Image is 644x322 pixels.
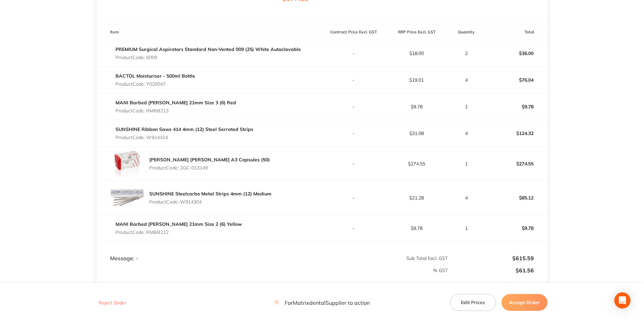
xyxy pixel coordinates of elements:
a: PREMIUM Surgical Aspirators Standard Non-Vented 009 (25) White Autoclavable [115,46,301,52]
a: MANI Barbed [PERSON_NAME] 21mm Size 2 (6) Yellow [115,221,242,227]
a: BACTOL Moisturiser - 500ml Bottle [115,73,195,79]
a: SUNSHINE Ribbon Saws 414 4mm (12) Steel Serrated Strips [115,126,253,132]
p: $31.08 [385,131,448,136]
p: $9.78 [385,104,448,109]
p: $274.55 [485,156,547,172]
p: 4 [448,195,484,200]
p: $615.59 [448,255,534,261]
p: Product Code: 2GC-013149 [149,165,270,170]
th: Item [97,24,322,40]
p: $85.12 [485,190,547,206]
p: 1 [448,161,484,166]
p: $9.78 [385,225,448,231]
p: 4 [448,131,484,136]
p: Product Code: Y020047 [115,81,195,87]
th: Quantity [448,24,484,40]
p: For Matrixdental Supplier to action [274,299,370,306]
button: Edit Prices [450,294,496,311]
th: Total [484,24,547,40]
a: SUNSHINE Steelcarbo Metal Strips 4mm (12) Medium [149,191,272,197]
a: MANI Barbed [PERSON_NAME] 21mm Size 3 (6) Red [115,100,236,106]
p: Product Code: RMBB212 [115,230,242,235]
p: - [322,161,385,166]
p: - [322,131,385,136]
p: - [322,104,385,109]
th: Contract Price Excl. GST [322,24,385,40]
p: 1 [448,225,484,231]
p: $76.04 [485,72,547,88]
p: - [322,195,385,200]
p: % GST [97,268,448,273]
p: $677.15 [448,282,547,305]
p: 1 [448,104,484,109]
p: Product Code: W914304 [149,199,272,205]
p: $36.00 [485,45,547,61]
p: Product Code: 6009 [115,55,301,60]
img: Z2cxNDdjZA [110,181,144,215]
p: $21.28 [385,195,448,200]
p: $274.55 [385,161,448,166]
th: RRP Price Excl. GST [385,24,448,40]
td: Message: - [97,242,322,262]
p: Product Code: RMBB213 [115,108,236,113]
p: Product Code: W914414 [115,135,253,140]
button: Accept Order [501,294,547,311]
p: Sub Total Excl. GST [322,256,448,261]
p: $9.78 [485,99,547,115]
p: $19.01 [385,77,448,83]
p: - [322,225,385,231]
div: Open Intercom Messenger [614,292,630,308]
button: Reject Order [97,300,128,306]
p: - [322,51,385,56]
p: $9.78 [485,220,547,236]
p: - [322,77,385,83]
p: 4 [448,77,484,83]
p: $18.00 [385,51,448,56]
p: $124.32 [485,125,547,141]
p: 2 [448,51,484,56]
p: $61.56 [448,267,534,273]
a: [PERSON_NAME] [PERSON_NAME] A3 Capsules (50) [149,157,270,163]
img: aXl2b2tzag [110,147,144,181]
